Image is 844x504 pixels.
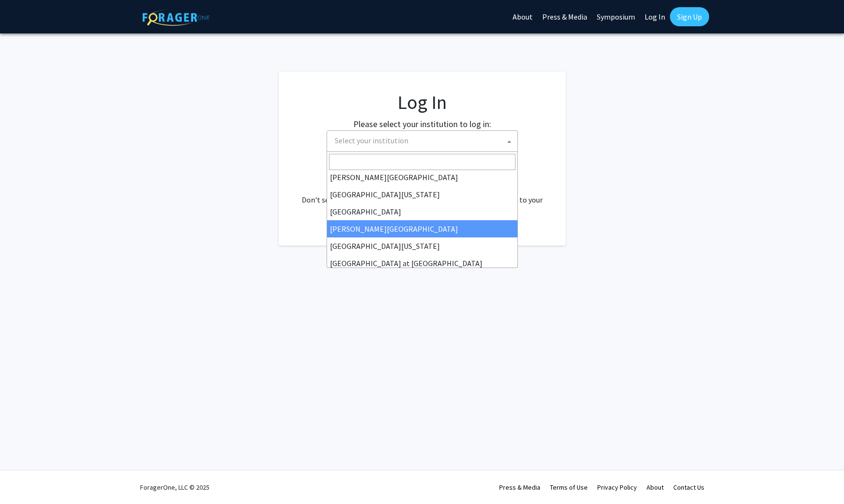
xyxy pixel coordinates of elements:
[327,169,517,186] li: [PERSON_NAME][GEOGRAPHIC_DATA]
[331,131,517,150] span: Select your institution
[327,237,517,255] li: [GEOGRAPHIC_DATA][US_STATE]
[335,136,408,145] span: Select your institution
[327,220,517,237] li: [PERSON_NAME][GEOGRAPHIC_DATA]
[327,130,518,152] span: Select your institution
[327,203,517,220] li: [GEOGRAPHIC_DATA]
[329,154,515,170] input: Search
[673,483,704,492] a: Contact Us
[597,483,637,492] a: Privacy Policy
[142,9,209,26] img: ForagerOne Logo
[140,471,209,504] div: ForagerOne, LLC © 2025
[550,483,588,492] a: Terms of Use
[7,461,41,497] iframe: Chat
[353,118,491,130] label: Please select your institution to log in:
[499,483,540,492] a: Press & Media
[647,483,664,492] a: About
[327,255,517,272] li: [GEOGRAPHIC_DATA] at [GEOGRAPHIC_DATA]
[298,171,547,217] div: No account? . Don't see your institution? about bringing ForagerOne to your institution.
[670,7,709,26] a: Sign Up
[327,186,517,203] li: [GEOGRAPHIC_DATA][US_STATE]
[298,91,547,114] h1: Log In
